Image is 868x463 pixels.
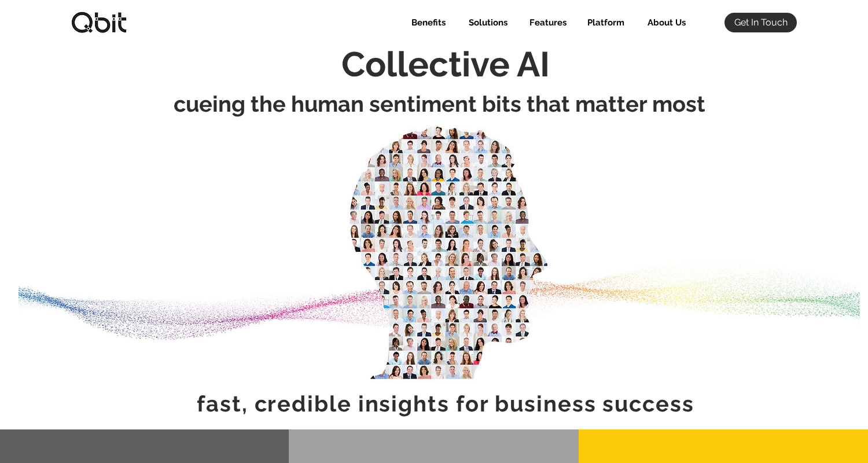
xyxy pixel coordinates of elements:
[724,13,797,32] a: Get In Touch
[454,13,516,32] div: Solutions
[406,13,451,32] p: Benefits
[463,13,513,32] p: Solutions
[582,13,630,32] p: Platform
[575,13,633,32] div: Platform
[524,13,572,32] p: Features
[734,16,788,29] span: Get In Touch
[516,13,575,32] div: Features
[19,114,860,388] img: AI_Head_4.jpg
[197,391,694,417] span: fast, credible insights for business success
[398,13,454,32] a: Benefits
[398,13,694,32] nav: Site
[174,91,705,117] span: cueing the human sentiment bits that matter most
[642,13,692,32] p: About Us
[70,12,128,34] img: qbitlogo-border.jpg
[633,13,694,32] a: About Us
[341,44,550,84] span: Collective AI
